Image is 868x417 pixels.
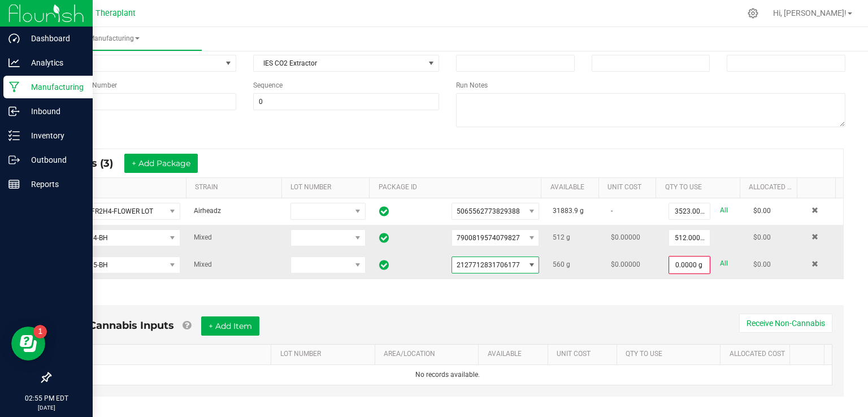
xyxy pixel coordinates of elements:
[553,260,565,268] span: 560
[626,350,716,359] a: QTY TO USESortable
[749,183,793,192] a: Allocated CostSortable
[8,130,20,141] inline-svg: Inventory
[753,207,771,215] span: $0.00
[746,8,760,19] div: Manage settings
[194,233,212,241] span: Mixed
[20,177,88,191] p: Reports
[63,157,124,170] span: Inputs (3)
[753,260,771,268] span: $0.00
[253,81,283,89] span: Sequence
[611,260,640,268] span: $0.00000
[580,207,584,215] span: g
[11,327,45,360] iframe: Resource center
[280,350,371,359] a: LOT NUMBERSortable
[72,350,266,359] a: ITEMSortable
[384,350,474,359] a: AREA/LOCATIONSortable
[553,207,578,215] span: 31883.9
[5,393,88,403] p: 02:55 PM EDT
[566,233,570,241] span: g
[457,207,520,215] span: 5065562773829388
[550,183,594,192] a: AVAILABLESortable
[194,260,212,268] span: Mixed
[8,57,20,68] inline-svg: Analytics
[27,34,202,44] span: Manufacturing
[557,350,613,359] a: Unit CostSortable
[379,231,389,245] span: In Sync
[488,350,544,359] a: AVAILABLESortable
[379,258,389,272] span: In Sync
[33,325,47,338] iframe: Resource center unread badge
[753,233,771,241] span: $0.00
[379,183,537,192] a: PACKAGE IDSortable
[611,233,640,241] span: $0.00000
[96,8,136,18] span: Theraplant
[8,81,20,93] inline-svg: Manufacturing
[59,257,166,273] span: W25-195-BH
[8,154,20,166] inline-svg: Outbound
[290,183,365,192] a: LOT NUMBERSortable
[720,256,728,271] a: All
[195,183,277,192] a: STRAINSortable
[553,233,565,241] span: 512
[60,183,181,192] a: ITEMSortable
[254,55,425,71] span: IES CO2 Extractor
[607,183,652,192] a: Unit CostSortable
[63,365,832,385] td: No records available.
[566,260,570,268] span: g
[379,205,389,218] span: In Sync
[20,153,88,167] p: Outbound
[59,203,166,219] span: AIR-25-FR2H4-FLOWER LOT
[194,207,221,215] span: Airheadz
[457,234,520,242] span: 7900819574079827
[773,8,847,18] span: Hi, [PERSON_NAME]!
[20,32,88,45] p: Dashboard
[452,257,539,273] span: NO DATA FOUND
[183,319,191,332] a: Add Non-Cannabis items that were also consumed in the run (e.g. gloves and packaging); Also add N...
[27,27,202,51] a: Manufacturing
[201,316,259,336] button: + Add Item
[20,129,88,142] p: Inventory
[59,203,180,220] span: NO DATA FOUND
[665,183,736,192] a: QTY TO USESortable
[63,319,174,332] span: Non-Cannabis Inputs
[720,203,728,218] a: All
[5,403,88,412] p: [DATE]
[8,106,20,117] inline-svg: Inbound
[20,105,88,118] p: Inbound
[8,33,20,44] inline-svg: Dashboard
[806,183,831,192] a: Sortable
[611,207,613,215] span: -
[730,350,785,359] a: Allocated CostSortable
[20,80,88,94] p: Manufacturing
[20,56,88,69] p: Analytics
[798,350,820,359] a: Sortable
[124,154,198,173] button: + Add Package
[456,81,488,89] span: Run Notes
[8,179,20,190] inline-svg: Reports
[452,229,539,246] span: NO DATA FOUND
[50,55,222,71] span: None
[739,314,832,333] button: Receive Non-Cannabis
[457,261,520,269] span: 2127712831706177
[59,230,166,246] span: W25-194-BH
